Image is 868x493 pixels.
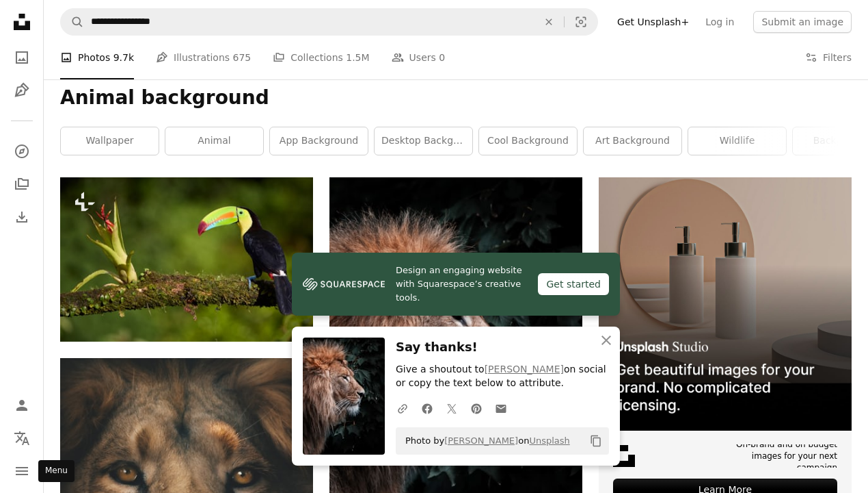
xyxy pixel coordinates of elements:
[584,429,608,453] button: Copy to clipboard
[270,127,368,155] a: app background
[464,394,489,422] a: Share on Pinterest
[613,445,635,467] img: file-1631678316303-ed18b8b5cb9cimage
[8,457,36,485] button: Menu
[61,9,84,35] button: Search Unsplash
[8,425,36,452] button: Language
[599,177,852,431] img: file-1715714113747-b8b0561c490eimage
[60,177,313,342] img: a toucan sitting on a branch next to a plant
[529,435,569,446] a: Unsplash
[753,11,852,33] button: Submit an image
[60,86,852,110] h1: Animal background
[439,50,445,65] span: 0
[444,435,518,446] a: [PERSON_NAME]
[8,138,36,165] a: Explore
[534,9,564,35] button: Clear
[273,36,369,79] a: Collections 1.5M
[346,50,369,65] span: 1.5M
[396,363,609,390] p: Give a shoutout to on social or copy the text below to attribute.
[392,36,446,79] a: Users 0
[565,9,597,35] button: Visual search
[8,392,36,419] a: Log in / Sign up
[60,253,313,266] a: a toucan sitting on a branch next to a plant
[396,338,609,357] h3: Say thanks!
[8,8,36,38] a: Home — Unsplash
[538,273,609,295] div: Get started
[697,11,742,33] a: Log in
[584,127,681,155] a: art background
[156,36,251,79] a: Illustrations 675
[60,8,598,36] form: Find visuals sitewide
[375,127,472,155] a: desktop background
[415,394,439,422] a: Share on Facebook
[8,170,36,198] a: Collections
[398,430,570,452] span: Photo by on
[303,274,385,294] img: file-1606177908946-d1eed1cbe4f5image
[8,44,36,71] a: Photos
[233,50,252,65] span: 675
[61,127,159,155] a: wallpaper
[489,394,513,422] a: Share over email
[396,264,527,305] span: Design an engaging website with Squarespace’s creative tools.
[8,77,36,104] a: Illustrations
[688,127,786,155] a: wildlife
[439,394,464,422] a: Share on Twitter
[711,439,837,473] span: On-brand and on budget images for your next campaign
[292,253,620,316] a: Design an engaging website with Squarespace’s creative tools.Get started
[485,364,564,375] a: [PERSON_NAME]
[609,11,697,33] a: Get Unsplash+
[479,127,577,155] a: cool background
[165,127,263,155] a: animal
[8,203,36,231] a: Download History
[805,36,852,79] button: Filters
